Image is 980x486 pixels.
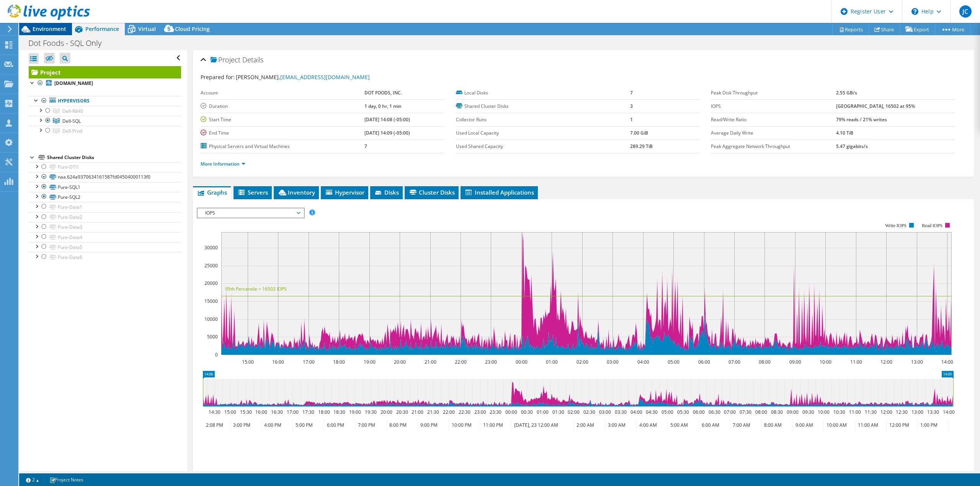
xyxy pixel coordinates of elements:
[201,89,364,97] label: Account
[364,116,410,123] b: [DATE] 14:08 (-05:00)
[29,212,181,222] a: Pure-Data2
[759,359,771,365] text: 08:00
[820,359,831,365] text: 10:00
[197,469,288,484] h2: Advanced Graph Controls
[278,189,315,196] span: Inventory
[201,143,364,150] label: Physical Servers and Virtual Machines
[787,409,799,415] text: 09:00
[85,25,119,33] span: Performance
[364,130,410,136] b: [DATE] 14:09 (-05:00)
[456,102,630,110] label: Shared Cluster Disks
[204,298,218,304] text: 15000
[922,223,943,228] text: Read IOPS
[302,409,314,415] text: 17:30
[225,286,287,292] text: 95th Percentile = 16502 IOPS
[896,409,908,415] text: 12:30
[630,103,633,109] b: 3
[242,55,263,64] span: Details
[711,143,836,150] label: Peak Aggregate Network Throughput
[789,359,801,365] text: 09:00
[880,359,892,365] text: 12:00
[711,129,836,137] label: Average Daily Write
[396,409,408,415] text: 20:30
[365,409,377,415] text: 19:30
[943,409,955,415] text: 14:00
[711,102,836,110] label: IOPS
[443,409,455,415] text: 22:00
[836,89,857,96] b: 2.55 GB/s
[272,359,284,365] text: 16:00
[485,359,497,365] text: 23:00
[333,359,345,365] text: 18:00
[711,89,836,97] label: Peak Disk Throughput
[818,409,830,415] text: 10:00
[62,118,81,124] span: Dell-SQL
[455,359,467,365] text: 22:00
[505,409,517,415] text: 00:00
[408,189,455,196] span: Cluster Disks
[661,409,673,415] text: 05:00
[21,475,44,484] a: 2
[201,102,364,110] label: Duration
[204,262,218,269] text: 25000
[911,409,923,415] text: 13:00
[175,25,210,33] span: Cloud Pricing
[646,409,658,415] text: 04:30
[537,409,549,415] text: 01:00
[836,143,868,150] b: 5.47 gigabits/s
[211,56,240,64] span: Project
[29,106,181,116] a: Dell-R840
[236,73,370,81] span: [PERSON_NAME],
[29,202,181,212] a: Pure-Data1
[724,409,736,415] text: 07:00
[456,89,630,97] label: Local Disks
[577,359,588,365] text: 02:00
[865,409,877,415] text: 11:30
[927,409,939,415] text: 13:30
[364,89,402,96] b: DOT FOODS, INC.
[456,129,630,137] label: Used Local Capacity
[207,333,218,340] text: 5000
[29,162,181,172] a: Pure-DTI1
[364,143,367,150] b: 7
[711,116,836,124] label: Read/Write Ratio
[364,359,376,365] text: 19:00
[615,409,627,415] text: 03:30
[381,409,392,415] text: 20:00
[833,409,845,415] text: 10:30
[209,409,220,415] text: 14:30
[880,409,892,415] text: 12:00
[201,161,245,167] a: More Information
[394,359,406,365] text: 20:00
[693,409,705,415] text: 06:00
[204,244,218,251] text: 30000
[456,143,630,150] label: Used Shared Capacity
[935,23,970,35] a: More
[29,222,181,232] a: Pure-Data3
[201,208,300,218] span: IOPS
[280,73,370,81] a: [EMAIL_ADDRESS][DOMAIN_NAME]
[29,182,181,192] a: Pure-SQL1
[456,116,630,124] label: Collector Runs
[201,116,364,124] label: Start Time
[630,89,633,96] b: 7
[630,116,633,123] b: 1
[546,359,558,365] text: 01:00
[959,5,972,18] span: JC
[215,351,218,358] text: 0
[568,409,580,415] text: 02:00
[204,280,218,286] text: 20000
[242,359,254,365] text: 15:00
[836,103,915,109] b: [GEOGRAPHIC_DATA], 16502 at 95%
[869,23,900,35] a: Share
[427,409,439,415] text: 21:30
[677,409,689,415] text: 05:30
[29,126,181,136] a: Dell-Prod
[630,409,642,415] text: 04:00
[25,39,113,47] h1: Dot Foods - SQL Only
[599,409,611,415] text: 03:00
[637,359,649,365] text: 04:00
[303,359,315,365] text: 17:00
[240,409,252,415] text: 15:30
[728,359,740,365] text: 07:00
